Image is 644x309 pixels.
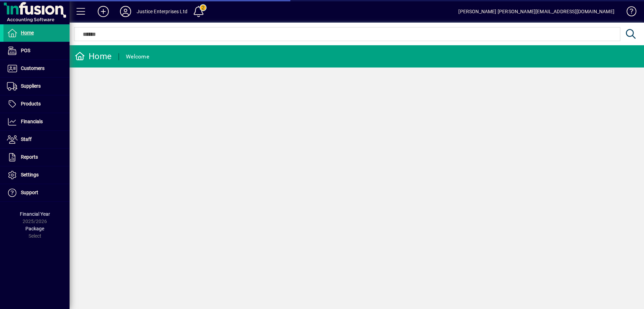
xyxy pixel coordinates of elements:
span: Customers [21,65,45,71]
span: Package [25,226,44,231]
span: Support [21,190,38,195]
div: Justice Enterprises Ltd [137,6,187,17]
span: Home [21,30,34,35]
span: Financials [21,119,43,124]
div: [PERSON_NAME] [PERSON_NAME][EMAIL_ADDRESS][DOMAIN_NAME] [458,6,614,17]
a: Suppliers [3,78,70,95]
a: POS [3,42,70,60]
span: Settings [21,172,39,177]
a: Support [3,184,70,201]
a: Settings [3,166,70,184]
a: Reports [3,149,70,166]
a: Financials [3,113,70,130]
button: Profile [114,5,137,18]
span: Staff [21,136,32,142]
span: POS [21,48,30,53]
a: Staff [3,131,70,148]
a: Customers [3,60,70,77]
div: Welcome [126,51,149,62]
span: Reports [21,154,38,160]
a: Knowledge Base [621,1,635,24]
div: Home [75,51,112,62]
span: Products [21,101,41,106]
span: Financial Year [20,211,50,217]
span: Suppliers [21,83,41,89]
button: Add [92,5,114,18]
a: Products [3,95,70,113]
